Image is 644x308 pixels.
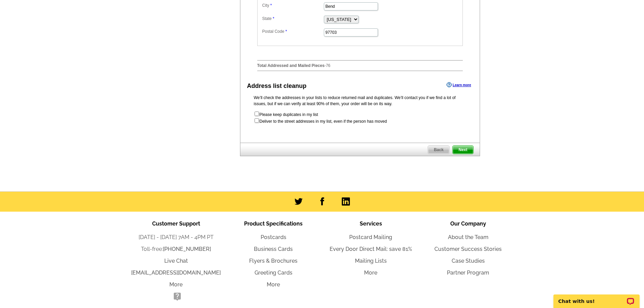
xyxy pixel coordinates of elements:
[453,146,473,154] span: Next
[244,220,303,227] span: Product Specifications
[169,281,183,288] a: More
[152,220,200,227] span: Customer Support
[249,258,297,264] a: Flyers & Brochures
[247,81,307,91] div: Address list cleanup
[257,63,325,68] strong: Total Addressed and Mailed Pieces
[262,16,323,22] label: State
[131,269,221,276] a: [EMAIL_ADDRESS][DOMAIN_NAME]
[349,234,392,240] a: Postcard Mailing
[254,95,466,107] p: We’ll check the addresses in your lists to reduce returned mail and duplicates. We’ll contact you...
[434,246,502,252] a: Customer Success Stories
[448,234,488,240] a: About the Team
[164,258,188,264] a: Live Chat
[163,246,211,252] a: [PHONE_NUMBER]
[254,111,466,124] form: Please keep duplicates in my list Deliver to the street addresses in my list, even if the person ...
[261,234,286,240] a: Postcards
[355,258,387,264] a: Mailing Lists
[262,28,323,34] label: Postal Code
[330,246,412,252] a: Every Door Direct Mail: save 81%
[360,220,382,227] span: Services
[267,281,280,288] a: More
[447,269,489,276] a: Partner Program
[127,233,225,241] li: [DATE] - [DATE] 7AM - 4PM PT
[452,258,485,264] a: Case Studies
[428,145,450,154] a: Back
[255,269,292,276] a: Greeting Cards
[127,245,225,253] li: Toll-free:
[428,146,449,154] span: Back
[549,287,644,308] iframe: LiveChat chat widget
[326,63,330,68] span: 76
[364,269,377,276] a: More
[447,82,471,88] a: Learn more
[450,220,486,227] span: Our Company
[262,2,323,8] label: City
[254,246,293,252] a: Business Cards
